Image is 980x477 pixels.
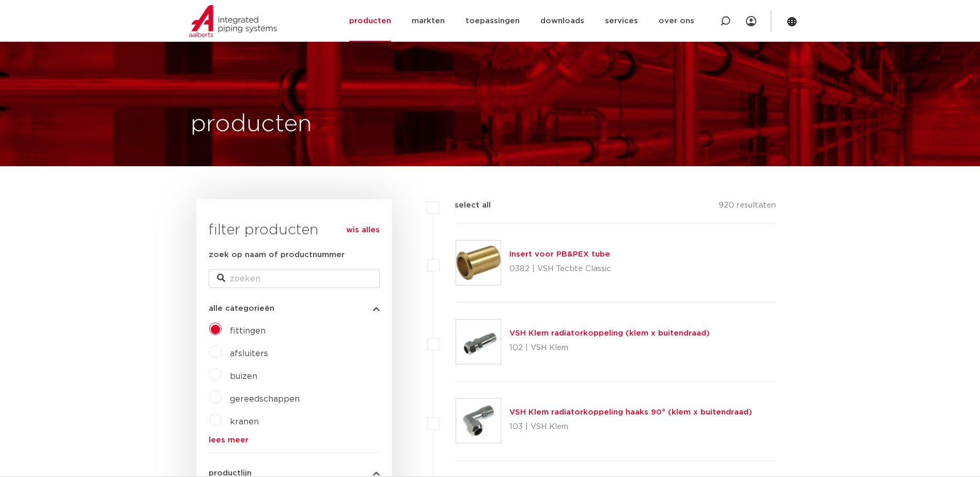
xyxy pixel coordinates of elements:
[439,199,491,212] label: select all
[456,399,501,443] img: Thumbnail for VSH Klem radiatorkoppeling haaks 90° (klem x buitendraad)
[719,199,776,215] p: 920 resultaten
[509,340,710,356] p: 102 | VSH Klem
[209,220,380,241] h3: filter producten
[209,269,380,288] input: zoeken
[209,249,345,261] label: zoek op naam of productnummer
[456,241,501,285] img: Thumbnail for Insert voor PB&PEX tube
[209,436,380,444] a: lees meer
[509,329,710,337] a: VSH Klem radiatorkoppeling (klem x buitendraad)
[230,372,257,380] a: buizen
[509,419,752,435] p: 103 | VSH Klem
[191,108,312,141] h1: producten
[509,250,610,258] a: Insert voor PB&PEX tube
[209,469,252,477] span: productlijn
[209,469,380,477] button: productlijn
[509,408,752,416] a: VSH Klem radiatorkoppeling haaks 90° (klem x buitendraad)
[509,261,611,277] p: 0382 | VSH Tectite Classic
[230,327,266,335] a: fittingen
[346,224,380,236] a: wis alles
[209,305,380,312] button: alle categorieën
[230,395,300,403] a: gereedschappen
[209,305,274,312] span: alle categorieën
[230,418,259,426] a: kranen
[456,320,501,364] img: Thumbnail for VSH Klem radiatorkoppeling (klem x buitendraad)
[230,349,268,358] a: afsluiters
